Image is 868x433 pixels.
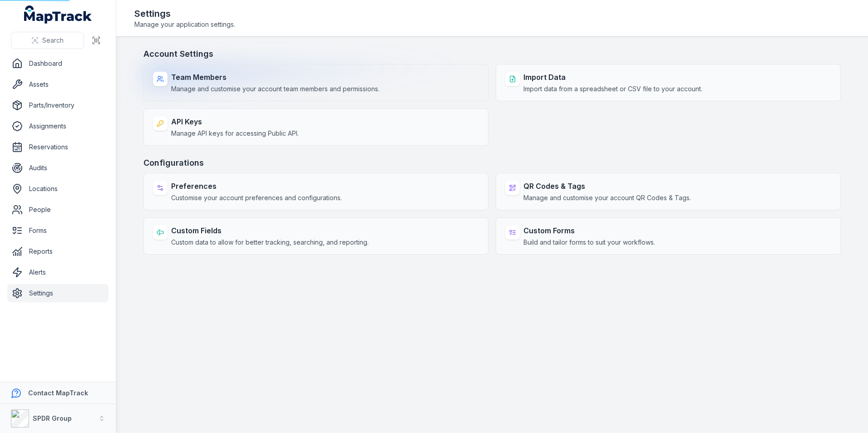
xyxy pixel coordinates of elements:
[171,72,380,83] strong: Team Members
[523,238,655,247] span: Build and tailor forms to suit your workflows.
[171,84,380,93] span: Manage and customise your account team members and permissions.
[33,414,72,422] strong: SPDR Group
[7,96,108,114] a: Parts/Inventory
[171,238,369,247] span: Custom data to allow for better tracking, searching, and reporting.
[523,84,702,93] span: Import data from a spreadsheet or CSV file to your account.
[7,54,108,73] a: Dashboard
[7,263,108,281] a: Alerts
[11,32,84,49] button: Search
[523,181,691,192] strong: QR Codes & Tags
[7,201,108,219] a: People
[523,193,691,202] span: Manage and customise your account QR Codes & Tags.
[24,5,92,24] a: MapTrack
[7,180,108,198] a: Locations
[134,7,235,20] h2: Settings
[143,108,488,146] a: API KeysManage API keys for accessing Public API.
[143,157,841,169] h3: Configurations
[7,284,108,302] a: Settings
[171,129,299,138] span: Manage API keys for accessing Public API.
[143,64,488,101] a: Team MembersManage and customise your account team members and permissions.
[496,217,841,255] a: Custom FormsBuild and tailor forms to suit your workflows.
[7,159,108,177] a: Audits
[523,72,702,83] strong: Import Data
[171,193,342,202] span: Customise your account preferences and configurations.
[496,173,841,210] a: QR Codes & TagsManage and customise your account QR Codes & Tags.
[171,225,369,236] strong: Custom Fields
[134,20,235,29] span: Manage your application settings.
[7,221,108,240] a: Forms
[143,173,488,210] a: PreferencesCustomise your account preferences and configurations.
[28,389,88,397] strong: Contact MapTrack
[143,217,488,255] a: Custom FieldsCustom data to allow for better tracking, searching, and reporting.
[7,242,108,261] a: Reports
[7,117,108,135] a: Assignments
[143,48,841,60] h3: Account Settings
[171,116,299,127] strong: API Keys
[42,36,64,45] span: Search
[7,138,108,156] a: Reservations
[7,75,108,93] a: Assets
[496,64,841,101] a: Import DataImport data from a spreadsheet or CSV file to your account.
[171,181,342,192] strong: Preferences
[523,225,655,236] strong: Custom Forms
